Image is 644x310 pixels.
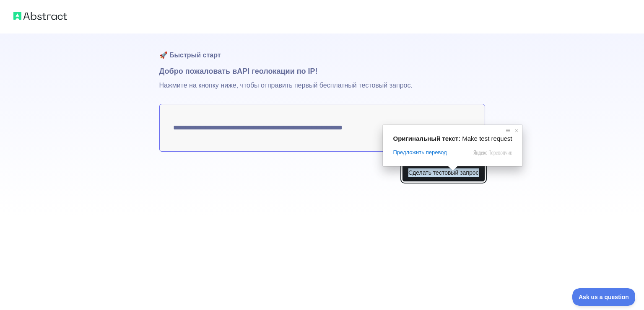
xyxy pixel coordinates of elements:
[572,288,636,306] iframe: Переключить Службу Поддержки Клиентов
[402,163,485,182] button: Сделать тестовый запрос
[159,82,413,89] ya-tr-span: Нажмите на кнопку ниже, чтобы отправить первый бесплатный тестовый запрос.
[393,135,460,142] span: Оригинальный текст:
[462,135,512,142] span: Make test request
[237,67,315,75] ya-tr-span: API геолокации по IP
[393,149,447,156] span: Предложить перевод
[13,10,67,22] img: Абстрактный логотип
[159,52,221,59] ya-tr-span: 🚀 Быстрый старт
[315,67,318,75] ya-tr-span: !
[159,67,237,75] ya-tr-span: Добро пожаловать в
[408,168,479,177] ya-tr-span: Сделать тестовый запрос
